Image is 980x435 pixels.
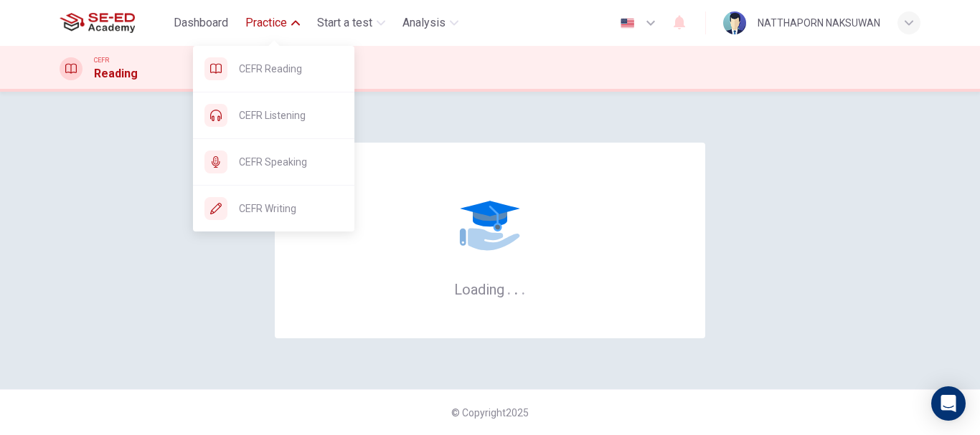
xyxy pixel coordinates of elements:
[193,186,354,231] div: CEFR Writing
[454,279,526,298] h6: Loading
[758,14,880,32] div: NATTHAPORN NAKSUWAN
[168,10,234,36] button: Dashboard
[94,65,138,82] h1: Reading
[397,10,464,36] button: Analysis
[239,107,343,124] span: CEFR Listening
[193,46,354,92] div: CEFR Reading
[239,60,343,77] span: CEFR Reading
[94,55,109,65] span: CEFR
[507,276,512,300] h6: .
[193,139,354,185] div: CEFR Speaking
[239,200,343,217] span: CEFR Writing
[451,407,529,419] span: © Copyright 2025
[193,92,354,138] div: CEFR Listening
[240,10,306,36] button: Practice
[311,10,391,36] button: Start a test
[618,18,636,29] img: en
[60,9,168,37] a: SE-ED Academy logo
[60,9,135,37] img: SE-ED Academy logo
[245,14,287,32] span: Practice
[402,14,446,32] span: Analysis
[317,14,372,32] span: Start a test
[174,14,228,32] span: Dashboard
[514,276,519,300] h6: .
[723,11,746,34] img: Profile picture
[239,153,343,171] span: CEFR Speaking
[521,276,526,300] h6: .
[931,386,966,421] div: Open Intercom Messenger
